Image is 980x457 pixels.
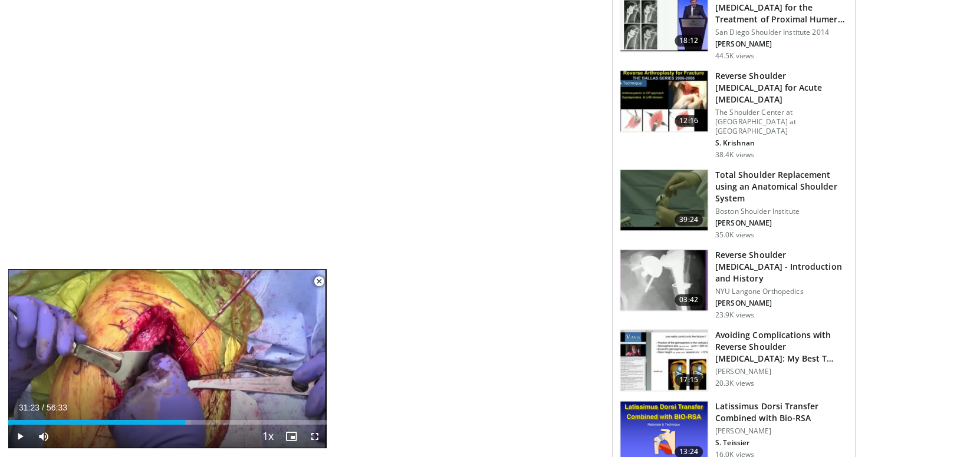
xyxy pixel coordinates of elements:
[715,39,848,49] p: [PERSON_NAME]
[675,294,703,306] span: 03:42
[675,214,703,226] span: 39:24
[715,218,848,228] p: [PERSON_NAME]
[8,425,32,448] button: Play
[47,403,67,412] span: 56:33
[620,169,848,240] a: 39:24 Total Shoulder Replacement using an Anatomical Shoulder System Boston Shoulder Institute [P...
[715,207,848,216] p: Boston Shoulder Institute
[715,249,848,284] h3: Reverse Shoulder [MEDICAL_DATA] - Introduction and History
[620,249,848,320] a: 03:42 Reverse Shoulder [MEDICAL_DATA] - Introduction and History NYU Langone Orthopedics [PERSON_...
[675,35,703,47] span: 18:12
[620,329,848,392] a: 17:15 Avoiding Complications with Reverse Shoulder [MEDICAL_DATA]: My Best T… [PERSON_NAME] 20.3K...
[715,426,848,436] p: [PERSON_NAME]
[620,70,848,160] a: 12:16 Reverse Shoulder [MEDICAL_DATA] for Acute [MEDICAL_DATA] The Shoulder Center at [GEOGRAPHIC...
[715,379,754,388] p: 20.3K views
[620,250,708,311] img: zucker_4.png.150x105_q85_crop-smart_upscale.jpg
[307,269,331,294] button: Close
[620,330,708,391] img: 1e0542da-edd7-4b27-ad5a-0c5d6cc88b44.150x105_q85_crop-smart_upscale.jpg
[32,425,55,448] button: Mute
[715,51,754,61] p: 44.5K views
[19,403,40,412] span: 31:23
[715,400,848,424] h3: Latissimus Dorsi Transfer Combined with Bio-RSA
[715,287,848,296] p: NYU Langone Orthopedics
[620,170,708,231] img: 38824_0000_3.png.150x105_q85_crop-smart_upscale.jpg
[715,438,848,448] p: S. Teissier
[715,108,848,136] p: The Shoulder Center at [GEOGRAPHIC_DATA] at [GEOGRAPHIC_DATA]
[715,329,848,365] h3: Avoiding Complications with Reverse Shoulder [MEDICAL_DATA]: My Best T…
[715,150,754,160] p: 38.4K views
[715,169,848,204] h3: Total Shoulder Replacement using an Anatomical Shoulder System
[279,425,303,448] button: Enable picture-in-picture mode
[8,420,327,425] div: Progress Bar
[303,425,327,448] button: Fullscreen
[715,299,848,308] p: [PERSON_NAME]
[715,230,754,240] p: 35.0K views
[675,374,703,386] span: 17:15
[42,403,44,412] span: /
[675,115,703,127] span: 12:16
[715,138,848,148] p: S. Krishnan
[8,269,327,449] video-js: Video Player
[620,71,708,132] img: butch_reverse_arthroplasty_3.png.150x105_q85_crop-smart_upscale.jpg
[715,28,848,37] p: San Diego Shoulder Institute 2014
[715,70,848,105] h3: Reverse Shoulder [MEDICAL_DATA] for Acute [MEDICAL_DATA]
[715,367,848,376] p: [PERSON_NAME]
[256,425,279,448] button: Playback Rate
[715,310,754,320] p: 23.9K views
